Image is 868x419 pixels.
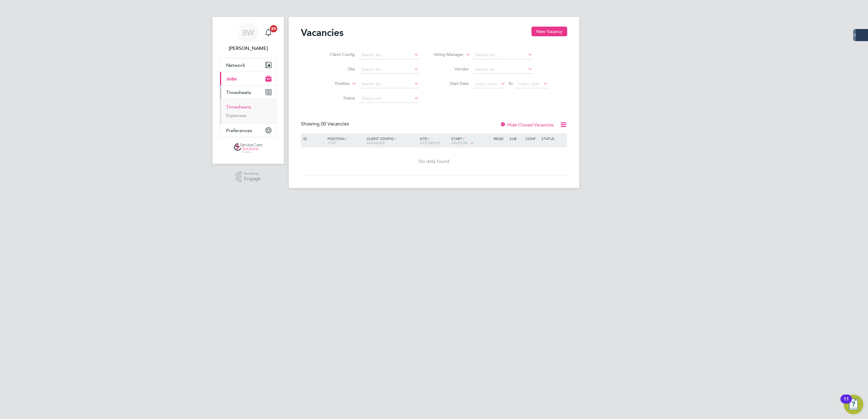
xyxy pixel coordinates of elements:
span: Engage [244,176,261,181]
button: Network [220,58,276,72]
label: Status [320,95,355,101]
div: Start / [450,133,492,148]
label: Client Config [320,52,355,57]
label: Start Date [434,81,469,86]
span: Select date [518,81,540,86]
span: Bethany Wiles [220,45,277,52]
span: Network [226,62,245,68]
span: Vendors [451,140,468,145]
input: Search for... [359,80,419,88]
span: Powered by [244,171,261,176]
span: Select date [475,81,497,86]
div: No data found [302,158,566,165]
span: Site Group [420,140,440,145]
a: Timesheets [226,104,251,110]
a: BW[PERSON_NAME] [220,23,277,52]
div: Showing [301,121,350,127]
button: Jobs [220,72,276,85]
button: Open Resource Center, 11 new notifications [844,395,863,414]
span: Jobs [226,76,237,82]
span: BW [242,29,254,37]
a: 20 [262,23,275,42]
img: servicecare-logo-retina.png [234,143,262,153]
button: Preferences [220,124,276,137]
input: Search for... [473,65,533,74]
span: 00 Vacancies [321,121,349,127]
div: Status [540,133,566,144]
input: Select one [359,94,419,103]
a: Powered byEngage [235,171,261,183]
button: Timesheets [220,86,276,99]
div: Conf [524,133,540,144]
div: Client Config / [365,133,418,148]
span: Manager [367,140,385,145]
span: Preferences [226,128,252,133]
input: Search for... [359,65,419,74]
div: ID [302,133,323,144]
div: Reqd [492,133,508,144]
h2: Vacancies [301,27,344,39]
div: Timesheets [220,99,276,123]
a: Go to home page [220,143,277,153]
span: 20 [270,25,277,32]
input: Search for... [359,51,419,59]
label: Site [320,66,355,72]
label: Hiring Manager [429,52,464,58]
button: New Vacancy [531,27,567,36]
div: Position / [323,133,365,148]
div: Sub [508,133,524,144]
span: To [507,80,515,87]
label: Hide Closed Vacancies [500,122,554,128]
a: Expenses [226,112,247,118]
input: Search for... [473,51,533,59]
nav: Main navigation [212,17,284,164]
span: Type [327,140,336,145]
label: Vendor [434,66,469,72]
div: 11 [843,399,849,407]
label: Position [315,81,350,87]
span: Timesheets [226,89,251,95]
div: Site / [418,133,450,148]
